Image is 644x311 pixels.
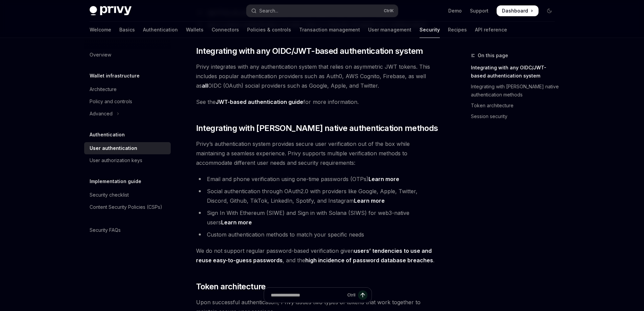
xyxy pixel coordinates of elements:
span: See the for more information. [196,97,440,107]
a: Connectors [212,22,239,38]
a: User management [368,22,411,38]
a: high incidence of password database breaches [305,257,433,264]
div: Security checklist [90,191,129,199]
a: User authorization keys [84,154,171,166]
input: Ask a question... [271,288,344,303]
h5: Wallet infrastructure [90,72,140,80]
a: Learn more [221,219,252,226]
span: Ctrl K [384,8,394,14]
a: Session security [471,111,560,122]
a: Policy and controls [84,95,171,108]
a: Integrating with [PERSON_NAME] native authentication methods [471,81,560,100]
button: Send message [358,290,367,300]
a: User authentication [84,142,171,154]
a: Security checklist [84,189,171,201]
div: User authorization keys [90,156,142,164]
a: Policies & controls [247,22,291,38]
button: Toggle dark mode [544,5,555,16]
div: Architecture [90,85,117,93]
a: Architecture [84,83,171,95]
div: Overview [90,51,111,59]
a: Support [470,7,488,14]
button: Open search [246,5,398,17]
li: Email and phone verification using one-time passwords (OTPs) [196,174,440,184]
span: Privy’s authentication system provides secure user verification out of the box while maintaining ... [196,139,440,168]
strong: all [202,82,208,89]
a: Security FAQs [84,224,171,236]
span: Integrating with any OIDC/JWT-based authentication system [196,46,423,57]
span: Dashboard [502,7,528,14]
a: Welcome [90,22,111,38]
li: Social authentication through OAuth2.0 with providers like Google, Apple, Twitter, Discord, Githu... [196,186,440,205]
a: Basics [119,22,135,38]
li: Custom authentication methods to match your specific needs [196,230,440,239]
a: Wallets [186,22,204,38]
a: Transaction management [299,22,360,38]
span: Privy integrates with any authentication system that relies on asymmetric JWT tokens. This includ... [196,62,440,90]
div: Content Security Policies (CSPs) [90,203,162,211]
h5: Authentication [90,131,125,139]
a: API reference [475,22,507,38]
div: Search... [259,7,278,15]
img: dark logo [90,6,132,16]
button: Toggle Advanced section [84,108,171,120]
div: Security FAQs [90,226,121,234]
a: Token architecture [471,100,560,111]
span: We do not support regular password-based verification given , and the . [196,246,440,265]
li: Sign In With Ethereum (SIWE) and Sign in with Solana (SIWS) for web3-native users [196,208,440,227]
div: Policy and controls [90,97,132,106]
a: Dashboard [497,5,539,16]
a: Learn more [354,197,385,204]
a: Content Security Policies (CSPs) [84,201,171,213]
span: On this page [478,51,508,60]
a: JWT-based authentication guide [216,98,303,106]
a: Integrating with any OIDC/JWT-based authentication system [471,62,560,81]
span: Token architecture [196,281,266,292]
h5: Implementation guide [90,177,141,185]
a: Security [420,22,440,38]
a: Learn more [368,176,399,183]
a: Authentication [143,22,178,38]
a: Overview [84,49,171,61]
div: Advanced [90,110,113,118]
div: User authentication [90,144,137,152]
a: Recipes [448,22,467,38]
span: Integrating with [PERSON_NAME] native authentication methods [196,123,438,134]
a: Demo [448,7,462,14]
